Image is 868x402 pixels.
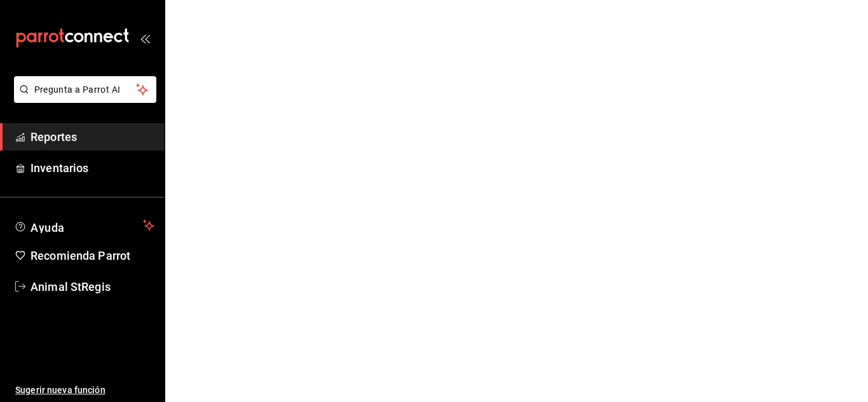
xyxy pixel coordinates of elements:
button: Pregunta a Parrot AI [14,76,156,103]
span: Sugerir nueva función [15,384,154,397]
button: open_drawer_menu [140,33,150,43]
span: Pregunta a Parrot AI [34,83,137,97]
span: Reportes [31,128,154,145]
span: Inventarios [31,159,154,177]
span: Recomienda Parrot [31,247,154,264]
span: Ayuda [31,218,138,233]
span: Animal StRegis [31,278,154,295]
a: Pregunta a Parrot AI [9,92,156,105]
